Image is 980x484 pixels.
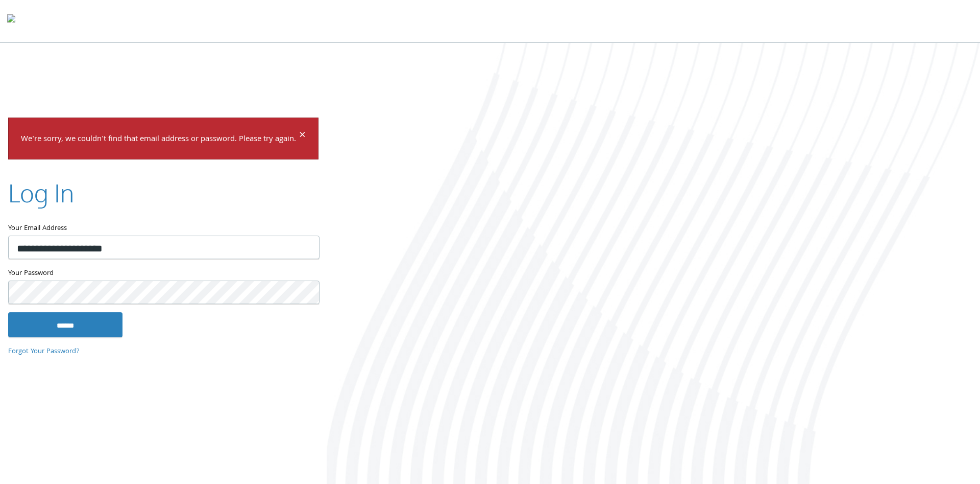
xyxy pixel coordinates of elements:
label: Your Password [8,267,318,280]
button: Dismiss alert [299,130,306,143]
a: Forgot Your Password? [8,346,80,357]
img: todyl-logo-dark.svg [7,11,15,31]
span: × [299,126,306,146]
h2: Log In [8,176,74,210]
p: We're sorry, we couldn't find that email address or password. Please try again. [21,132,298,147]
